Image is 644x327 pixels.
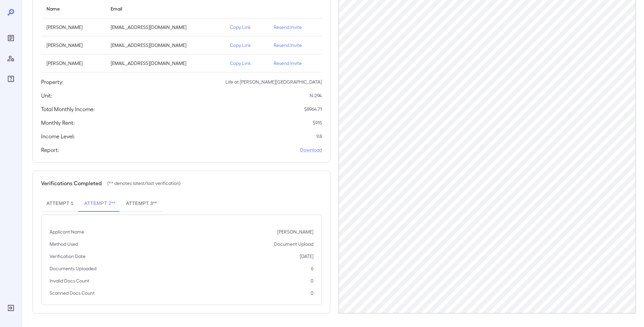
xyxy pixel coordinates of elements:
[274,24,316,31] p: Resend Invite
[41,119,75,127] h5: Monthly Rent:
[311,290,313,296] p: 0
[50,253,86,260] p: Verification Date
[41,146,59,154] h5: Report:
[41,78,63,86] h5: Property:
[274,42,316,49] p: Resend Invite
[41,91,52,100] h5: Unit:
[107,180,181,187] p: (** denotes latest/last verification)
[41,105,95,113] h5: Total Monthly Income:
[316,133,322,140] p: 9.8
[41,132,75,140] h5: Income Level:
[304,106,322,113] p: $ 8964.71
[47,24,100,31] p: [PERSON_NAME]
[111,24,219,31] p: [EMAIL_ADDRESS][DOMAIN_NAME]
[310,92,322,99] p: N-294
[230,24,263,31] p: Copy Link
[47,60,100,67] p: [PERSON_NAME]
[274,60,316,67] p: Resend Invite
[5,73,16,84] div: FAQ
[300,253,313,260] p: [DATE]
[300,147,322,153] a: Download
[121,195,162,212] button: Attempt 3**
[50,277,89,284] p: Invalid Docs Count
[313,119,322,126] p: $ 915
[230,60,263,67] p: Copy Link
[311,277,313,284] p: 0
[277,228,313,235] p: [PERSON_NAME]
[5,53,16,64] div: Manage Users
[79,195,121,212] button: Attempt 2**
[311,265,313,272] p: 6
[47,42,100,49] p: [PERSON_NAME]
[50,290,95,296] p: Scanned Docs Count
[274,241,313,247] p: Document Upload
[50,228,84,235] p: Applicant Name
[225,79,322,85] p: Life at [PERSON_NAME][GEOGRAPHIC_DATA]
[5,33,16,44] div: Reports
[230,42,263,49] p: Copy Link
[111,60,219,67] p: [EMAIL_ADDRESS][DOMAIN_NAME]
[5,303,16,313] div: Log Out
[50,241,78,247] p: Method Used
[41,179,102,187] h5: Verifications Completed
[111,42,219,49] p: [EMAIL_ADDRESS][DOMAIN_NAME]
[50,265,96,272] p: Documents Uploaded
[41,195,79,212] button: Attempt 1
